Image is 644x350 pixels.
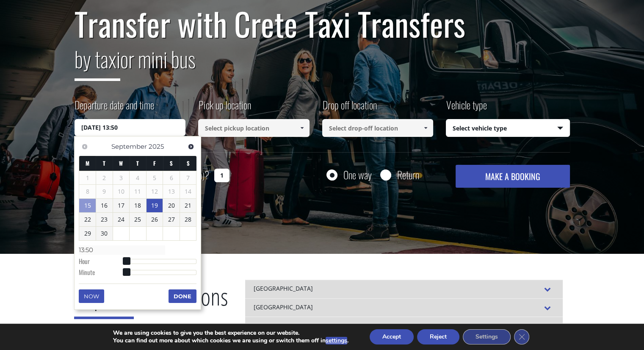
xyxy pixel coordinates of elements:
[75,97,154,119] label: Departure date and time
[419,119,433,137] a: Show All Items
[79,227,96,240] a: 29
[163,199,180,212] a: 20
[343,169,372,180] label: One way
[198,119,310,137] input: Select pickup location
[245,280,563,298] div: [GEOGRAPHIC_DATA]
[163,171,180,185] span: 6
[446,97,487,119] label: Vehicle type
[146,185,163,198] span: 12
[79,199,96,212] a: 15
[113,213,130,226] a: 24
[245,317,563,335] div: [GEOGRAPHIC_DATA] ([GEOGRAPHIC_DATA], [GEOGRAPHIC_DATA])
[198,97,251,119] label: Pick up location
[130,199,146,212] a: 18
[79,171,96,185] span: 1
[322,97,377,119] label: Drop off location
[113,337,348,344] p: You can find out more about which cookies we are using or switch them off in .
[130,213,146,226] a: 25
[446,119,569,137] span: Select vehicle type
[245,298,563,317] div: [GEOGRAPHIC_DATA]
[180,185,196,198] span: 14
[79,213,96,226] a: 22
[180,213,196,226] a: 28
[180,199,196,212] a: 21
[149,142,164,150] span: 2025
[417,329,459,344] button: Reject
[113,199,130,212] a: 17
[370,329,414,344] button: Accept
[113,185,130,198] span: 10
[322,119,434,137] input: Select drop-off location
[111,142,147,150] span: September
[295,119,309,137] a: Show All Items
[81,143,88,150] span: Previous
[180,171,196,185] span: 7
[153,159,156,167] span: Friday
[130,171,146,185] span: 4
[326,337,347,344] button: settings
[96,199,113,212] a: 16
[113,171,130,185] span: 3
[163,213,180,226] a: 27
[96,171,113,185] span: 2
[113,329,348,337] p: We are using cookies to give you the best experience on our website.
[188,143,194,150] span: Next
[79,289,104,303] button: Now
[456,165,569,188] button: MAKE A BOOKING
[96,185,113,198] span: 9
[146,171,163,185] span: 5
[514,329,529,344] button: Close GDPR Cookie Banner
[75,43,120,81] span: by taxi
[187,159,190,167] span: Sunday
[75,165,209,186] label: How many passengers ?
[130,185,146,198] span: 11
[79,141,90,152] a: Previous
[146,199,163,212] a: 19
[136,159,139,167] span: Thursday
[169,289,196,303] button: Done
[463,329,511,344] button: Settings
[397,169,419,180] label: Return
[75,6,570,42] h1: Transfer with Crete Taxi Transfers
[79,257,126,268] dt: Hour
[75,42,570,87] h2: or mini bus
[103,159,105,167] span: Tuesday
[79,185,96,198] span: 8
[185,141,196,152] a: Next
[96,227,113,240] a: 30
[96,213,113,226] a: 23
[86,159,89,167] span: Monday
[163,185,180,198] span: 13
[170,159,173,167] span: Saturday
[119,159,123,167] span: Wednesday
[79,268,126,279] dt: Minute
[146,213,163,226] a: 26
